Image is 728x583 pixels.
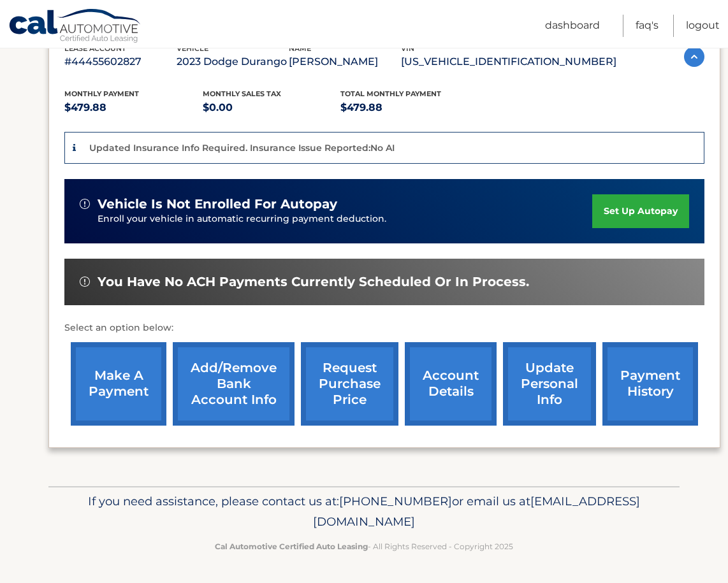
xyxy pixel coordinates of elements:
[401,53,616,71] p: [US_VEHICLE_IDENTIFICATION_NUMBER]
[289,53,401,71] p: [PERSON_NAME]
[301,342,398,426] a: request purchase price
[339,494,452,508] span: [PHONE_NUMBER]
[545,15,600,37] a: Dashboard
[340,89,441,98] span: Total Monthly Payment
[636,15,659,37] a: FAQ's
[340,99,479,117] p: $479.88
[173,342,295,426] a: Add/Remove bank account info
[592,194,689,228] a: set up autopay
[503,342,596,426] a: update personal info
[602,342,698,426] a: payment history
[57,491,671,532] p: If you need assistance, please contact us at: or email us at
[215,542,368,551] strong: Cal Automotive Certified Auto Leasing
[64,89,139,98] span: Monthly Payment
[80,199,90,209] img: alert-white.svg
[71,342,166,426] a: make a payment
[57,540,671,553] p: - All Rights Reserved - Copyright 2025
[98,212,592,226] p: Enroll your vehicle in automatic recurring payment deduction.
[64,320,704,336] p: Select an option below:
[64,53,177,71] p: #44455602827
[686,15,720,37] a: Logout
[177,53,289,71] p: 2023 Dodge Durango
[203,99,341,117] p: $0.00
[98,274,529,290] span: You have no ACH payments currently scheduled or in process.
[8,8,142,45] a: Cal Automotive
[80,277,90,287] img: alert-white.svg
[405,342,497,426] a: account details
[684,47,704,67] img: accordion-active.svg
[98,196,337,212] span: vehicle is not enrolled for autopay
[89,142,395,154] p: Updated Insurance Info Required. Insurance Issue Reported:No AI
[203,89,281,98] span: Monthly sales Tax
[64,99,203,117] p: $479.88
